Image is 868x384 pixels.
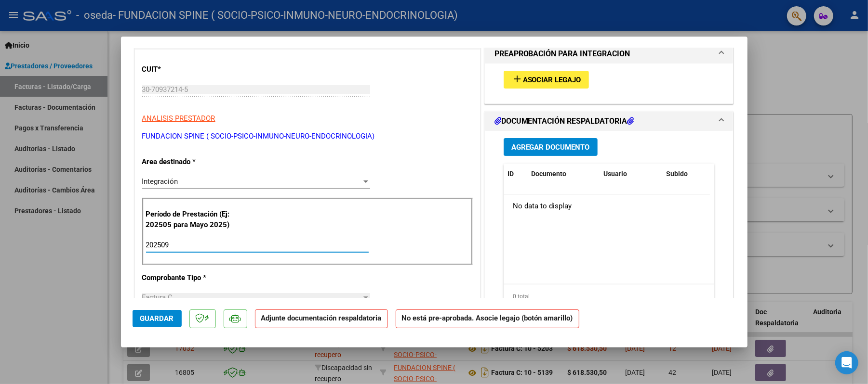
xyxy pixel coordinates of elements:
[507,170,514,178] span: ID
[146,209,243,230] p: Período de Prestación (Ej: 202505 para Mayo 2025)
[604,170,628,178] span: Usuario
[142,156,241,167] p: Area destinado *
[485,131,734,331] div: DOCUMENTACIÓN RESPALDATORIA
[532,170,567,178] span: Documento
[485,112,734,131] mat-expansion-panel-header: DOCUMENTACIÓN RESPALDATORIA
[494,48,630,60] h1: PREAPROBACIÓN PARA INTEGRACION
[140,314,174,323] span: Guardar
[142,293,173,302] span: Factura C
[667,170,688,178] span: Subido
[261,314,382,322] strong: Adjunte documentación respaldatoria
[504,71,589,89] button: Asociar Legajo
[835,351,858,374] div: Open Intercom Messenger
[494,115,634,127] h1: DOCUMENTACIÓN RESPALDATORIA
[523,76,581,84] span: Asociar Legajo
[142,177,178,186] span: Integración
[504,194,710,218] div: No data to display
[142,114,215,123] span: ANALISIS PRESTADOR
[396,309,579,328] strong: No está pre-aprobada. Asocie legajo (botón amarillo)
[133,310,182,327] button: Guardar
[600,164,663,184] datatable-header-cell: Usuario
[485,64,734,103] div: PREAPROBACIÓN PARA INTEGRACION
[485,44,734,64] mat-expansion-panel-header: PREAPROBACIÓN PARA INTEGRACION
[142,272,241,283] p: Comprobante Tipo *
[142,131,473,142] p: FUNDACION SPINE ( SOCIO-PSICO-INMUNO-NEURO-ENDOCRINOLOGIA)
[504,164,528,184] datatable-header-cell: ID
[528,164,600,184] datatable-header-cell: Documento
[504,138,598,156] button: Agregar Documento
[504,284,715,308] div: 0 total
[663,164,711,184] datatable-header-cell: Subido
[511,73,523,85] mat-icon: add
[142,64,241,75] p: CUIT
[511,143,590,152] span: Agregar Documento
